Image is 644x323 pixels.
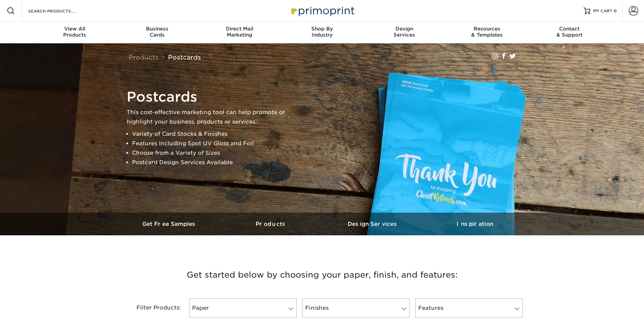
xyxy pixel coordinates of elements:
h3: Products [220,221,322,227]
span: 0 [614,8,617,13]
span: Resources [446,26,528,32]
a: Direct MailMarketing [198,22,281,43]
div: & Templates [446,26,528,38]
div: Marketing [198,26,281,38]
a: Products [129,53,159,61]
div: Services [363,26,446,38]
div: Filter Products: [118,298,186,318]
img: Primoprint [288,3,356,18]
a: Resources& Templates [446,22,528,43]
a: Features [415,298,523,318]
a: Shop ByIndustry [281,22,363,43]
h3: Inspiration [424,221,526,227]
div: Cards [116,26,198,38]
h1: Postcards [127,89,296,105]
li: Features Including Spot UV Gloss and Foil [132,139,296,148]
span: Direct Mail [198,26,281,32]
span: Contact [528,26,611,32]
a: Postcards [168,53,201,61]
input: SEARCH PRODUCTS..... [27,7,94,15]
a: Finishes [302,298,410,318]
a: View AllProducts [34,22,116,43]
span: Shop By [281,26,363,32]
a: Products [220,213,322,235]
span: View All [34,26,116,32]
div: Products [34,26,116,38]
a: Design Services [322,213,424,235]
p: This cost-effective marketing tool can help promote or highlight your business, products or servi... [127,108,296,127]
a: DesignServices [363,22,446,43]
span: Business [116,26,198,32]
span: Design [363,26,446,32]
div: Industry [281,26,363,38]
div: & Support [528,26,611,38]
h3: Get started below by choosing your paper, finish, and features: [124,260,521,290]
a: Get Free Samples [118,213,220,235]
a: Contact& Support [528,22,611,43]
a: Paper [189,298,297,318]
li: Choose from a Variety of Sizes [132,148,296,158]
a: BusinessCards [116,22,198,43]
h3: Get Free Samples [118,221,220,227]
li: Variety of Card Stocks & Finishes [132,129,296,139]
span: MY CART [593,8,612,14]
a: Inspiration [424,213,526,235]
h3: Design Services [322,221,424,227]
li: Postcard Design Services Available [132,158,296,167]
